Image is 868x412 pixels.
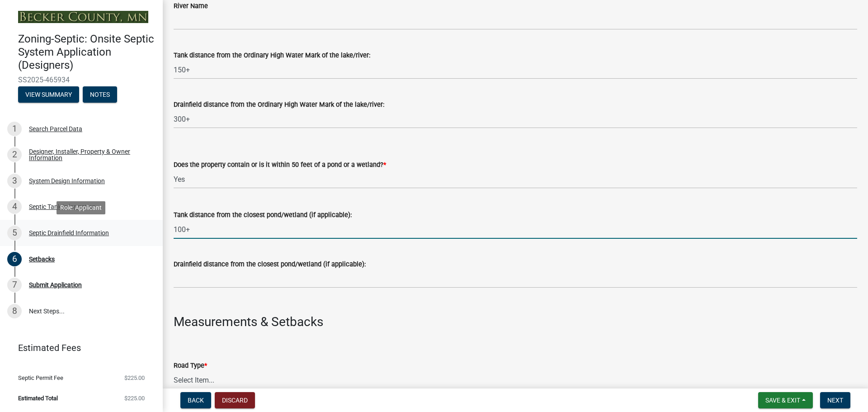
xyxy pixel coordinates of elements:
span: $225.00 [124,395,145,401]
div: Submit Application [29,282,82,288]
label: Tank distance from the Ordinary High Water Mark of the lake/river: [174,52,370,59]
div: 6 [7,252,22,266]
button: View Summary [18,86,79,103]
div: 8 [7,304,22,318]
label: River Name [174,3,208,9]
label: Does the property contain or is it within 50 feet of a pond or a wetland? [174,162,386,168]
label: Tank distance from the closest pond/wetland (if applicable): [174,212,352,218]
button: Save & Exit [758,392,813,408]
div: 3 [7,174,22,188]
button: Discard [215,392,255,408]
h3: Measurements & Setbacks [174,314,857,330]
span: SS2025-465934 [18,76,145,84]
div: System Design Information [29,178,105,184]
div: 1 [7,122,22,136]
span: Save & Exit [765,397,800,404]
wm-modal-confirm: Summary [18,91,79,99]
div: Role: Applicant [57,201,105,214]
div: Setbacks [29,256,55,262]
button: Back [180,392,211,408]
label: Drainfield distance from the Ordinary High Water Mark of the lake/river: [174,102,384,108]
button: Next [820,392,850,408]
span: Next [827,397,843,404]
div: 5 [7,226,22,240]
div: 4 [7,199,22,214]
span: $225.00 [124,375,145,381]
span: Back [188,397,204,404]
span: Septic Permit Fee [18,375,63,381]
label: Road Type [174,363,207,369]
h4: Zoning-Septic: Onsite Septic System Application (Designers) [18,33,156,71]
img: Becker County, Minnesota [18,11,148,23]
wm-modal-confirm: Notes [83,91,117,99]
div: 7 [7,278,22,292]
button: Notes [83,86,117,103]
div: Septic Drainfield Information [29,230,109,236]
span: Estimated Total [18,395,58,401]
div: Septic Tank Information [29,204,96,210]
div: Designer, Installer, Property & Owner Information [29,148,148,161]
div: 2 [7,147,22,162]
div: Search Parcel Data [29,126,82,132]
a: Estimated Fees [7,339,148,357]
label: Drainfield distance from the closest pond/wetland (if applicable): [174,261,366,268]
